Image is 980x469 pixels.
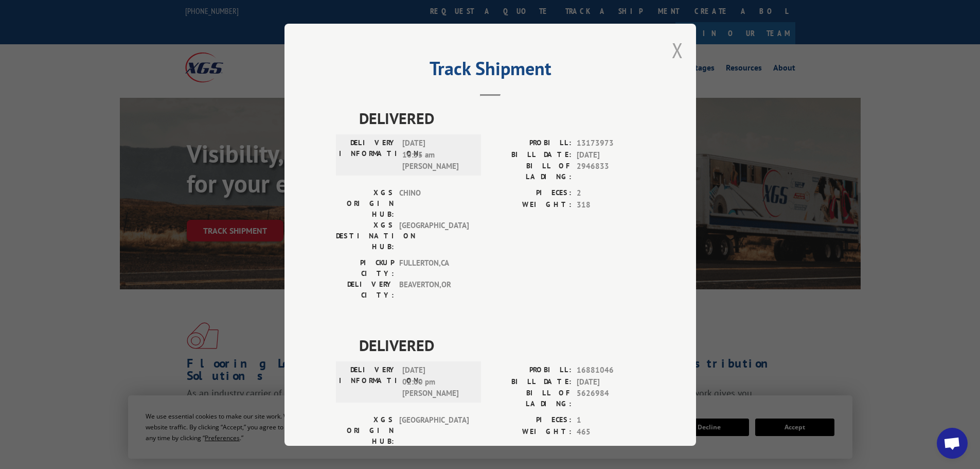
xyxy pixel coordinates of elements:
[359,107,645,130] span: DELIVERED
[577,199,645,211] span: 318
[402,137,472,172] span: [DATE] 10:55 am [PERSON_NAME]
[577,137,645,149] span: 13173973
[490,137,572,149] label: PROBILL:
[336,61,645,81] h2: Track Shipment
[336,257,394,279] label: PICKUP CITY:
[577,414,645,426] span: 1
[339,137,397,172] label: DELIVERY INFORMATION:
[399,257,469,279] span: FULLERTON , CA
[399,187,469,220] span: CHINO
[339,364,397,399] label: DELIVERY INFORMATION:
[577,376,645,388] span: [DATE]
[399,279,469,301] span: BEAVERTON , OR
[490,364,572,376] label: PROBILL:
[490,376,572,388] label: BILL DATE:
[399,414,469,447] span: [GEOGRAPHIC_DATA]
[359,334,645,357] span: DELIVERED
[577,161,645,182] span: 2946833
[336,279,394,301] label: DELIVERY CITY:
[577,364,645,376] span: 16881046
[577,426,645,438] span: 465
[672,37,683,64] button: Close modal
[490,161,572,182] label: BILL OF LADING:
[490,187,572,199] label: PIECES:
[490,149,572,161] label: BILL DATE:
[490,388,572,409] label: BILL OF LADING:
[336,414,394,447] label: XGS ORIGIN HUB:
[399,220,469,252] span: [GEOGRAPHIC_DATA]
[937,428,968,459] div: Open chat
[577,187,645,199] span: 2
[490,414,572,426] label: PIECES:
[336,220,394,252] label: XGS DESTINATION HUB:
[490,426,572,438] label: WEIGHT:
[490,199,572,211] label: WEIGHT:
[336,187,394,220] label: XGS ORIGIN HUB:
[402,364,472,399] span: [DATE] 02:00 pm [PERSON_NAME]
[577,388,645,409] span: 5626984
[577,149,645,161] span: [DATE]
